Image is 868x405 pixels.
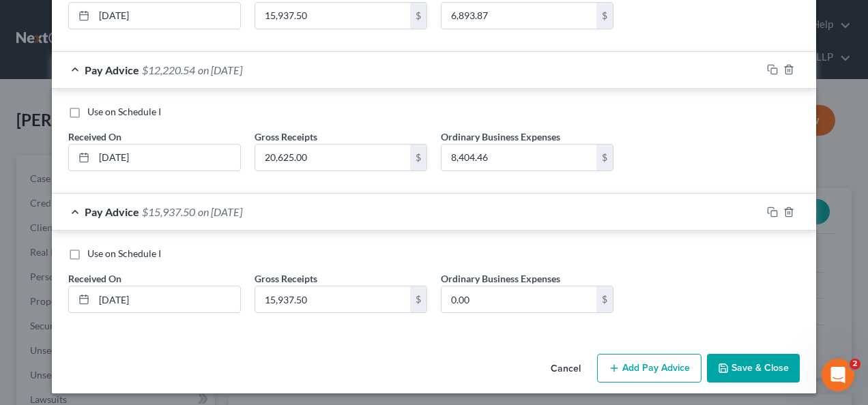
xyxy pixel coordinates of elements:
[85,205,139,218] span: Pay Advice
[198,63,242,76] span: on [DATE]
[94,286,240,312] input: MM/DD/YYYY
[410,286,426,312] div: $
[94,3,240,29] input: MM/DD/YYYY
[255,286,410,312] input: 0.00
[94,145,240,170] input: MM/DD/YYYY
[850,359,860,370] span: 2
[68,273,121,284] span: Received On
[442,145,596,170] input: 0.00
[596,286,613,312] div: $
[707,354,800,382] button: Save & Close
[255,130,317,144] label: Gross Receipts
[87,106,161,117] span: Use on Schedule I
[410,145,426,170] div: $
[87,247,161,259] span: Use on Schedule I
[142,63,195,76] span: $12,220.54
[822,359,854,391] iframe: Intercom live chat
[441,271,560,286] label: Ordinary Business Expenses
[596,3,613,29] div: $
[85,63,139,76] span: Pay Advice
[442,3,596,29] input: 0.00
[68,131,121,142] span: Received On
[255,145,410,170] input: 0.00
[441,130,560,144] label: Ordinary Business Expenses
[255,3,410,29] input: 0.00
[540,355,592,382] button: Cancel
[410,3,426,29] div: $
[442,286,596,312] input: 0.00
[596,145,613,170] div: $
[198,205,242,218] span: on [DATE]
[597,354,701,382] button: Add Pay Advice
[142,205,195,218] span: $15,937.50
[255,271,317,286] label: Gross Receipts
